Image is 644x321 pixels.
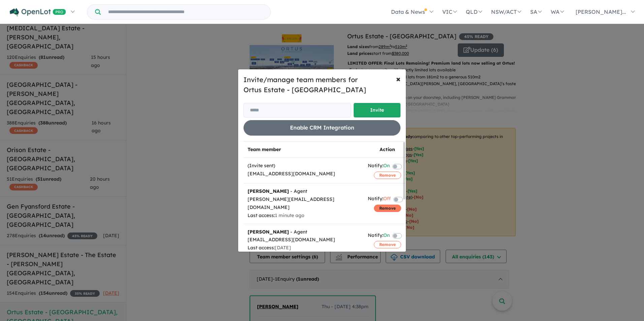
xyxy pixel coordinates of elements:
span: [PERSON_NAME]... [576,8,626,15]
div: Notify: [368,195,391,204]
div: - Agent [248,187,360,195]
div: Last access: [248,212,360,220]
span: × [396,74,400,84]
div: - Agent [248,228,360,236]
span: On [383,162,390,171]
button: Remove [374,241,401,248]
button: Remove [374,172,401,179]
span: 1 minute ago [275,212,304,218]
div: Notify: [368,162,390,171]
span: [DATE] [275,245,291,251]
input: Try estate name, suburb, builder or developer [102,5,269,19]
img: Openlot PRO Logo White [10,8,66,16]
div: [EMAIL_ADDRESS][DOMAIN_NAME] [248,170,360,178]
h5: Invite/manage team members for Ortus Estate - [GEOGRAPHIC_DATA] [244,75,400,95]
strong: [PERSON_NAME] [248,229,289,235]
div: Last access: [248,244,360,252]
button: Remove [374,205,401,212]
div: Notify: [368,231,390,241]
div: (Invite sent) [248,162,360,170]
th: Team member [244,141,364,158]
strong: [PERSON_NAME] [248,188,289,194]
button: Invite [354,103,400,117]
th: Action [364,141,411,158]
button: Enable CRM Integration [244,120,400,135]
div: [EMAIL_ADDRESS][DOMAIN_NAME] [248,236,360,244]
span: Off [383,195,391,204]
div: [PERSON_NAME][EMAIL_ADDRESS][DOMAIN_NAME] [248,195,360,212]
span: On [383,231,390,241]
